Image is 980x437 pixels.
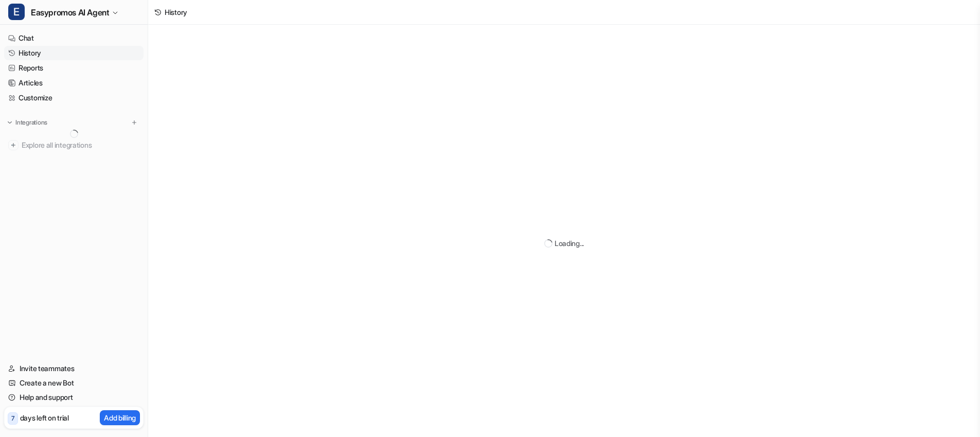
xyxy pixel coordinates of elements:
[4,117,50,128] button: Integrations
[11,414,14,423] p: 7
[4,390,144,405] a: Help and support
[8,140,19,150] img: explore all integrations
[4,31,144,45] a: Chat
[8,4,25,20] span: E
[4,138,144,152] a: Explore all integrations
[131,119,138,126] img: menu_add.svg
[4,76,144,90] a: Articles
[104,412,136,423] p: Add billing
[555,238,584,249] div: Loading...
[4,61,144,75] a: Reports
[22,137,139,153] span: Explore all integrations
[165,7,187,18] div: History
[31,5,109,20] span: Easypromos AI Agent
[4,46,144,60] a: History
[15,118,47,127] p: Integrations
[4,376,144,390] a: Create a new Bot
[100,410,140,425] button: Add billing
[20,412,69,423] p: days left on trial
[6,119,13,126] img: expand menu
[4,361,144,376] a: Invite teammates
[4,91,144,105] a: Customize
